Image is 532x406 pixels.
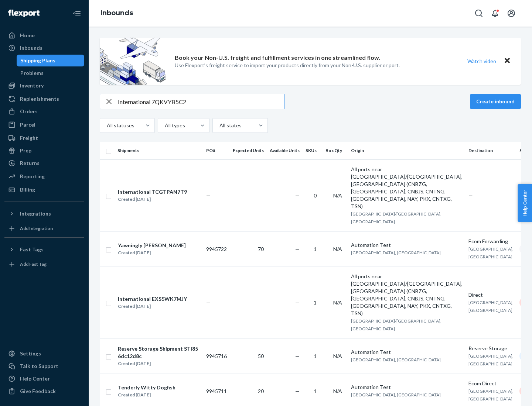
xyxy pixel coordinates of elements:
[20,388,56,395] div: Give Feedback
[468,345,514,352] div: Reserve Storage
[4,132,84,144] a: Freight
[118,384,175,391] div: Tenderly Witty Dogfish
[20,159,40,167] div: Returns
[4,385,84,397] button: Give Feedback
[164,122,165,129] input: All types
[203,338,230,374] td: 9945716
[471,6,486,21] button: Open Search Box
[20,44,42,52] div: Inbounds
[4,145,84,156] a: Prep
[206,299,211,306] span: —
[258,246,264,252] span: 70
[175,54,380,62] p: Book your Non-U.S. freight and fulfillment services in one streamlined flow.
[206,192,211,199] span: —
[295,192,300,199] span: —
[203,231,230,266] td: 9945722
[118,249,186,257] div: Created [DATE]
[333,353,342,359] span: N/A
[351,273,463,317] div: All ports near [GEOGRAPHIC_DATA]/[GEOGRAPHIC_DATA], [GEOGRAPHIC_DATA] (CNBZG, [GEOGRAPHIC_DATA], ...
[333,192,342,199] span: N/A
[20,173,45,180] div: Reporting
[351,241,463,249] div: Automation Test
[20,362,58,370] div: Talk to Support
[267,142,303,159] th: Available Units
[463,56,501,66] button: Watch video
[303,142,323,159] th: SKUs
[518,184,532,222] button: Help Center
[118,345,200,360] div: Reserve Storage Shipment STI856dc12d8c
[4,93,84,105] a: Replenishments
[314,246,317,252] span: 1
[351,383,463,391] div: Automation Test
[4,373,84,385] a: Help Center
[118,242,186,249] div: Yawningly [PERSON_NAME]
[20,108,38,115] div: Orders
[258,353,264,359] span: 50
[4,244,84,255] button: Fast Tags
[20,134,38,142] div: Freight
[20,375,50,382] div: Help Center
[351,250,441,255] span: [GEOGRAPHIC_DATA], [GEOGRAPHIC_DATA]
[175,62,400,69] p: Use Flexport’s freight service to import your products directly from your Non-U.S. supplier or port.
[295,388,300,394] span: —
[468,238,514,245] div: Ecom Forwarding
[468,380,514,387] div: Ecom Direct
[4,171,84,182] a: Reporting
[323,142,348,159] th: Box Qty
[118,94,284,109] input: Search inbounds by name, destination, msku...
[258,388,264,394] span: 20
[351,166,463,210] div: All ports near [GEOGRAPHIC_DATA]/[GEOGRAPHIC_DATA], [GEOGRAPHIC_DATA] (CNBZG, [GEOGRAPHIC_DATA], ...
[20,350,41,357] div: Settings
[4,42,84,54] a: Inbounds
[314,192,317,199] span: 0
[4,106,84,117] a: Orders
[4,119,84,131] a: Parcel
[20,186,35,193] div: Billing
[502,56,512,66] button: Close
[20,210,51,217] div: Integrations
[468,291,514,299] div: Direct
[118,360,200,367] div: Created [DATE]
[17,55,85,66] a: Shipping Plans
[20,147,31,154] div: Prep
[4,348,84,359] a: Settings
[333,299,342,306] span: N/A
[4,184,84,196] a: Billing
[20,121,35,128] div: Parcel
[100,9,133,17] a: Inbounds
[20,82,44,89] div: Inventory
[351,392,441,398] span: [GEOGRAPHIC_DATA], [GEOGRAPHIC_DATA]
[351,211,441,224] span: [GEOGRAPHIC_DATA]/[GEOGRAPHIC_DATA], [GEOGRAPHIC_DATA]
[465,142,516,159] th: Destination
[295,353,300,359] span: —
[8,10,40,17] img: Flexport logo
[20,225,53,231] div: Add Integration
[69,6,84,21] button: Close Navigation
[118,295,187,303] div: International EXS5WK7MJY
[295,246,300,252] span: —
[504,6,519,21] button: Open account menu
[4,223,84,234] a: Add Integration
[20,95,59,103] div: Replenishments
[118,196,187,203] div: Created [DATE]
[4,360,84,372] a: Talk to Support
[118,303,187,310] div: Created [DATE]
[468,192,473,199] span: —
[314,388,317,394] span: 1
[351,348,463,356] div: Automation Test
[106,122,107,129] input: All statuses
[20,57,55,64] div: Shipping Plans
[468,246,514,259] span: [GEOGRAPHIC_DATA], [GEOGRAPHIC_DATA]
[95,3,139,24] ol: breadcrumbs
[314,353,317,359] span: 1
[4,258,84,270] a: Add Fast Tag
[470,94,521,109] button: Create inbound
[348,142,465,159] th: Origin
[333,388,342,394] span: N/A
[230,142,267,159] th: Expected Units
[333,246,342,252] span: N/A
[351,318,441,331] span: [GEOGRAPHIC_DATA]/[GEOGRAPHIC_DATA], [GEOGRAPHIC_DATA]
[4,30,84,41] a: Home
[203,142,230,159] th: PO#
